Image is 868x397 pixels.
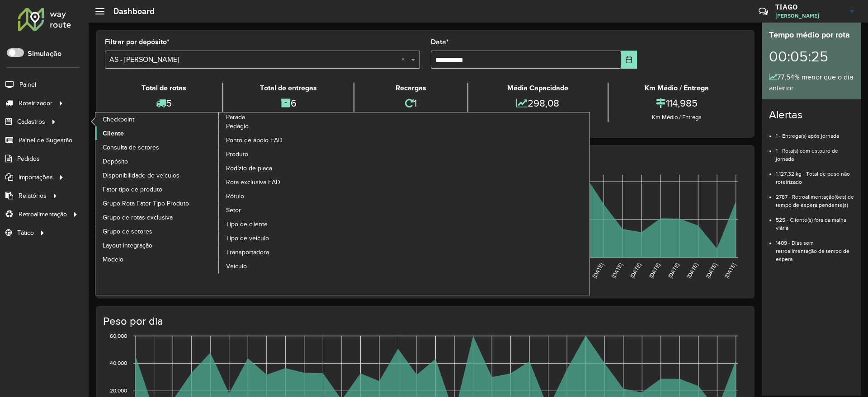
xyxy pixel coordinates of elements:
[28,48,61,59] label: Simulação
[667,262,680,279] text: [DATE]
[648,262,661,279] text: [DATE]
[776,186,854,209] li: 2787 - Retroalimentação(ões) de tempo de espera pendente(s)
[776,163,854,186] li: 1.127,32 kg - Total de peso não roteirizado
[95,168,219,182] a: Disponibilidade de veículos
[110,388,127,393] text: 20,000
[219,176,343,189] a: Rota exclusiva FAD
[769,29,854,41] div: Tempo médio por rota
[226,135,283,145] span: Ponto de apoio FAD
[226,248,269,257] span: Transportadora
[219,204,343,217] a: Setor
[219,260,343,273] a: Veículo
[776,125,854,140] li: 1 - Entrega(s) após jornada
[105,37,170,47] label: Filtrar por depósito
[401,54,409,65] span: Clear all
[103,227,152,236] span: Grupo de setores
[226,234,269,243] span: Tipo de veículo
[226,83,351,93] div: Total de entregas
[219,218,343,231] a: Tipo de cliente
[776,140,854,163] li: 1 - Rota(s) com estouro de jornada
[19,191,47,201] span: Relatórios
[226,112,245,122] span: Parada
[95,140,219,154] a: Consulta de setores
[95,210,219,224] a: Grupo de rotas exclusiva
[17,154,40,163] span: Pedidos
[226,121,249,131] span: Pedágio
[611,93,743,113] div: 114,985
[219,190,343,203] a: Rótulo
[103,199,189,208] span: Grupo Rota Fator Tipo Produto
[95,126,219,140] a: Cliente
[611,113,743,122] div: Km Médio / Entrega
[103,241,152,250] span: Layout integração
[103,115,134,124] span: Checkpoint
[226,177,280,187] span: Rota exclusiva FAD
[357,83,465,93] div: Recargas
[769,41,854,72] div: 00:05:25
[775,12,843,20] span: [PERSON_NAME]
[95,252,219,266] a: Modelo
[219,148,343,161] a: Produto
[226,93,351,113] div: 6
[19,173,53,182] span: Importações
[754,2,773,21] a: Contato Rápido
[95,238,219,252] a: Layout integração
[17,228,34,238] span: Tático
[103,129,124,138] span: Cliente
[431,37,449,47] label: Data
[19,210,67,219] span: Retroalimentação
[471,83,605,93] div: Média Capacidade
[226,191,244,201] span: Rótulo
[621,51,637,69] button: Choose Date
[611,83,743,93] div: Km Médio / Entrega
[610,262,623,279] text: [DATE]
[226,163,272,173] span: Rodízio de placa
[95,112,343,274] a: Parada
[705,262,718,279] text: [DATE]
[103,213,173,222] span: Grupo de rotas exclusiva
[19,135,72,145] span: Painel de Sugestão
[226,206,241,215] span: Setor
[769,72,854,93] div: 77,54% menor que o dia anterior
[219,120,343,133] a: Pedágio
[219,162,343,175] a: Rodízio de placa
[226,262,247,271] span: Veículo
[686,262,699,279] text: [DATE]
[110,360,127,366] text: 40,000
[591,262,604,279] text: [DATE]
[95,154,219,168] a: Depósito
[95,196,219,210] a: Grupo Rota Fator Tipo Produto
[95,112,219,126] a: Checkpoint
[95,182,219,196] a: Fator tipo de produto
[471,93,605,113] div: 298,08
[219,232,343,245] a: Tipo de veículo
[226,220,268,229] span: Tipo de cliente
[19,98,52,108] span: Roteirizador
[17,117,45,126] span: Cadastros
[103,157,128,166] span: Depósito
[95,224,219,238] a: Grupo de setores
[723,262,736,279] text: [DATE]
[103,255,123,264] span: Modelo
[110,333,127,339] text: 60,000
[103,171,179,180] span: Disponibilidade de veículos
[629,262,642,279] text: [DATE]
[219,246,343,259] a: Transportadora
[103,315,745,328] h4: Peso por dia
[19,80,36,89] span: Painel
[769,108,854,121] h4: Alertas
[357,93,465,113] div: 1
[219,134,343,147] a: Ponto de apoio FAD
[226,149,248,159] span: Produto
[107,93,220,113] div: 5
[776,209,854,232] li: 525 - Cliente(s) fora da malha viária
[776,232,854,263] li: 1409 - Dias sem retroalimentação de tempo de espera
[107,83,220,93] div: Total de rotas
[775,3,843,11] h3: TIAGO
[103,143,159,152] span: Consulta de setores
[104,6,155,16] h2: Dashboard
[103,185,162,194] span: Fator tipo de produto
